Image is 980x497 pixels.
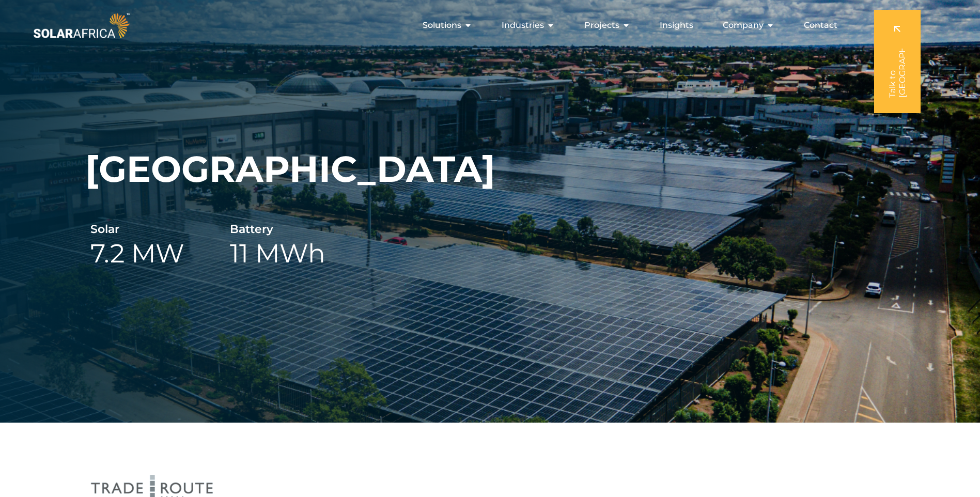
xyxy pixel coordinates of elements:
h6: Solar [90,222,119,237]
h6: Battery [230,222,273,237]
span: Company [723,19,764,32]
a: Contact [804,19,837,32]
h2: 11 MWh [230,237,325,270]
span: Industries [502,19,544,32]
a: Insights [660,19,693,32]
span: Projects [584,19,619,32]
div: Menu Toggle [132,15,846,36]
h1: [GEOGRAPHIC_DATA] [85,147,495,191]
h2: 7.2 MW [90,237,184,270]
span: Solutions [423,19,461,32]
nav: Menu [132,15,846,36]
